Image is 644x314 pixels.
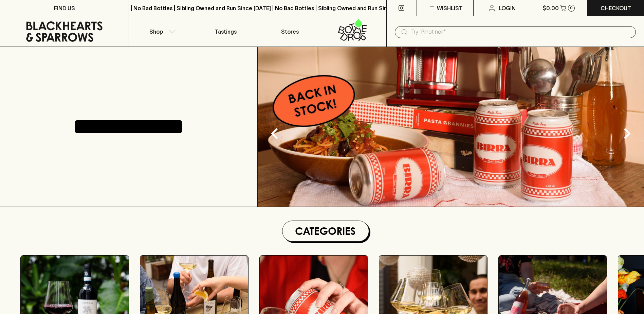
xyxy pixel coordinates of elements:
[570,6,573,10] p: 0
[149,28,163,36] p: Shop
[54,4,75,12] p: FIND US
[215,28,237,36] p: Tastings
[129,16,193,47] button: Shop
[601,4,631,12] p: Checkout
[258,16,322,47] a: Stores
[499,4,516,12] p: Login
[261,120,288,147] button: Previous
[613,120,641,147] button: Next
[281,28,299,36] p: Stores
[258,47,644,207] img: optimise
[411,27,630,37] input: Try "Pinot noir"
[437,4,463,12] p: Wishlist
[285,224,366,239] h1: Categories
[194,16,258,47] a: Tastings
[542,4,559,12] p: $0.00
